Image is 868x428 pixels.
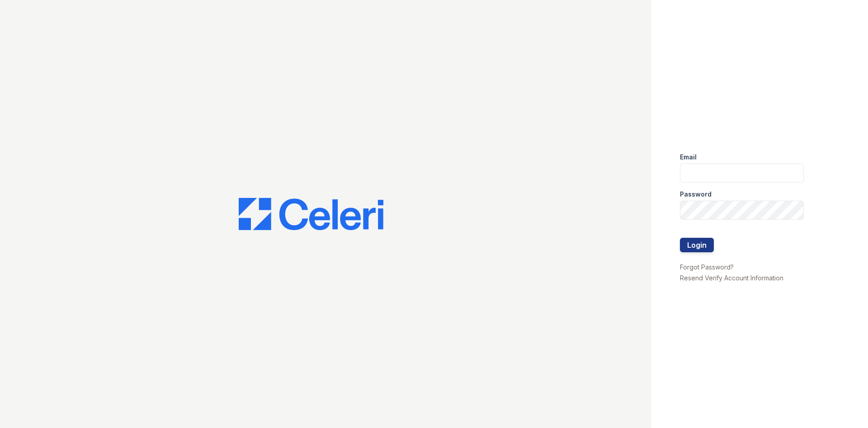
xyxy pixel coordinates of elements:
[680,263,734,271] a: Forgot Password?
[680,238,714,252] button: Login
[680,274,783,282] a: Resend Verify Account Information
[239,198,383,231] img: CE_Logo_Blue-a8612792a0a2168367f1c8372b55b34899dd931a85d93a1a3d3e32e68fde9ad4.png
[680,190,712,199] label: Password
[680,153,697,162] label: Email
